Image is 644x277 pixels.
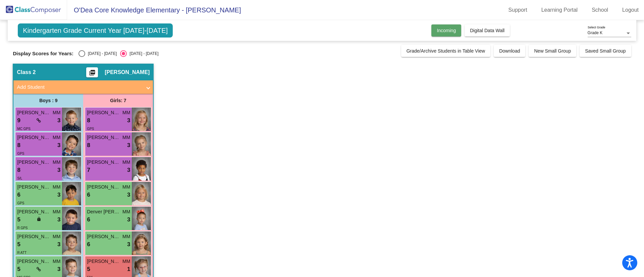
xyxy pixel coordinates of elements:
span: 3 [127,191,130,199]
span: R GPS [17,226,28,230]
span: MM [122,109,130,116]
div: Boys : 9 [13,94,83,107]
span: 6 [87,240,90,249]
span: [PERSON_NAME] [87,109,120,116]
span: MM [122,208,130,215]
span: R ATT [17,251,26,255]
span: MM [122,159,130,166]
span: Digital Data Wall [470,28,504,33]
span: [PERSON_NAME] [87,184,120,191]
span: MM [122,184,130,191]
span: 6 [17,191,20,199]
span: 8 [17,141,20,150]
span: [PERSON_NAME] [17,208,51,215]
span: [PERSON_NAME] [17,233,51,240]
span: 5 [17,215,20,224]
span: GPS [17,152,24,155]
span: 3 [127,166,130,175]
span: 8 [17,166,20,175]
span: [PERSON_NAME] [87,258,120,265]
span: [PERSON_NAME] [17,109,51,116]
span: 3 [57,215,60,224]
span: 3 [57,116,60,125]
span: 1 [127,265,130,274]
button: Print Students Details [86,67,98,77]
span: 3 [127,240,130,249]
span: Download [499,48,520,54]
span: 3 [57,240,60,249]
span: 5 [87,265,90,274]
span: MM [53,233,60,240]
span: MM [53,159,60,166]
span: Denver [PERSON_NAME] [87,208,120,215]
span: Kindergarten Grade Current Year [DATE]-[DATE] [18,23,173,38]
span: [PERSON_NAME] [17,184,51,191]
span: MM [53,208,60,215]
span: 3 [127,116,130,125]
span: 3 [127,141,130,150]
span: [PERSON_NAME] [17,159,51,166]
span: 3 [57,191,60,199]
span: 3 [57,141,60,150]
span: Class 2 [17,69,36,76]
span: GPS [87,127,94,131]
div: [DATE] - [DATE] [85,51,117,57]
mat-panel-title: Add Student [17,83,142,91]
span: MM [122,233,130,240]
button: Download [494,45,525,57]
span: 3 [57,265,60,274]
span: O'Dea Core Knowledge Elementary - [PERSON_NAME] [67,5,241,15]
span: [PERSON_NAME] [17,258,51,265]
button: Digital Data Wall [465,24,510,37]
span: lock [37,217,41,221]
span: Incoming [437,28,456,33]
span: [PERSON_NAME] [87,233,120,240]
button: New Small Group [529,45,576,57]
span: 6 [87,215,90,224]
span: Grade K [588,30,603,35]
span: New Small Group [534,48,571,54]
span: [PERSON_NAME] [87,134,120,141]
span: 8 [87,116,90,125]
div: Girls: 7 [83,94,153,107]
span: MM [53,258,60,265]
div: [DATE] - [DATE] [127,51,158,57]
span: GPS [17,201,24,205]
span: [PERSON_NAME] [87,159,120,166]
mat-expansion-panel-header: Add Student [13,80,153,94]
span: [PERSON_NAME] [17,134,51,141]
span: 5 [17,240,20,249]
span: [PERSON_NAME] [105,69,150,76]
a: Logout [617,5,644,15]
span: Saved Small Group [585,48,626,54]
a: Support [503,5,533,15]
span: 3 [127,215,130,224]
span: 5 [17,265,20,274]
span: Grade/Archive Students in Table View [407,48,485,54]
span: MM [53,184,60,191]
mat-radio-group: Select an option [78,50,158,57]
span: MM [53,134,60,141]
button: Incoming [431,24,461,37]
a: Learning Portal [536,5,583,15]
span: 7 [87,166,90,175]
span: 6 [87,191,90,199]
span: 3 [57,166,60,175]
span: 8 [87,141,90,150]
a: School [586,5,613,15]
span: MC GPS [17,127,30,131]
span: MM [122,134,130,141]
span: Display Scores for Years: [13,51,73,57]
mat-icon: picture_as_pdf [88,69,96,79]
span: S/L [17,177,22,180]
span: 9 [17,116,20,125]
span: MM [122,258,130,265]
button: Saved Small Group [580,45,631,57]
button: Grade/Archive Students in Table View [401,45,491,57]
span: MM [53,109,60,116]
